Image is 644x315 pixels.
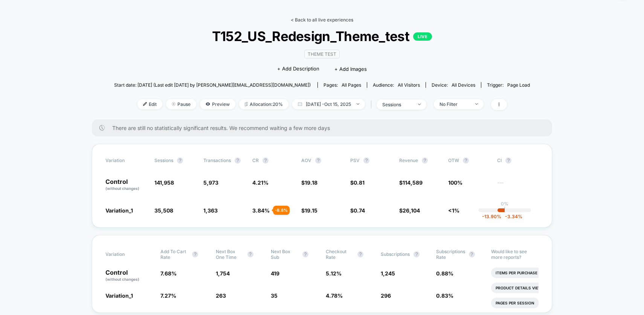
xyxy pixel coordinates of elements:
div: sessions [382,102,412,107]
span: Variation [105,249,147,260]
span: Device: [426,82,481,88]
li: Product Details Views Rate [491,283,560,293]
span: Checkout Rate [326,249,354,260]
span: T152_US_Redesign_Theme_test [135,28,509,44]
span: 5,973 [203,179,218,186]
span: (without changes) [105,277,139,281]
span: Next Box One Time [216,249,244,260]
span: OTW [448,157,490,164]
span: --- [497,180,539,191]
span: Page Load [507,82,530,88]
span: Subscriptions [381,251,410,257]
span: $ [350,207,365,214]
img: rebalance [245,102,248,106]
span: Allocation: 20% [239,99,288,109]
div: Pages: [324,82,361,88]
span: Variation [105,157,147,164]
span: + Add Description [277,65,319,73]
span: Variation_1 [105,207,133,214]
button: ? [357,251,363,257]
button: ? [463,157,469,164]
span: 1,754 [216,270,230,277]
span: 1,363 [203,207,218,214]
button: ? [363,157,369,164]
a: < Back to all live experiences [291,17,353,23]
button: ? [315,157,321,164]
img: end [418,104,421,105]
img: end [475,103,478,105]
span: All Visitors [398,82,420,88]
span: 4.78 % [326,292,343,299]
div: Audience: [373,82,420,88]
span: $ [399,179,423,186]
span: 141,958 [154,179,174,186]
span: 7.27 % [160,292,176,299]
span: $ [301,207,317,214]
span: 114,589 [403,179,423,186]
span: 1,245 [381,270,395,277]
span: CR [252,157,259,163]
span: -13.90 % [482,214,501,219]
img: end [172,102,175,106]
span: 0.81 [354,179,365,186]
p: | [504,206,505,212]
button: ? [422,157,428,164]
span: [DATE] - Oct 15, 2025 [292,99,365,109]
li: Items Per Purchase [491,268,542,278]
span: 3.84 % [252,207,270,214]
span: 419 [271,270,279,277]
span: PSV [350,157,360,163]
button: ? [469,251,475,257]
div: Trigger: [487,82,530,88]
img: edit [143,102,147,106]
img: calendar [298,102,302,106]
div: No Filter [440,101,470,107]
span: <1% [448,207,459,214]
button: ? [414,251,420,257]
span: (without changes) [105,186,139,191]
span: 7.68 % [160,270,177,277]
span: Add To Cart Rate [160,249,188,260]
button: ? [192,251,198,257]
span: Edit [137,99,162,109]
span: 263 [216,292,226,299]
span: all pages [342,82,361,88]
span: Start date: [DATE] (Last edit [DATE] by [PERSON_NAME][EMAIL_ADDRESS][DOMAIN_NAME]) [114,82,311,88]
p: 0% [501,201,508,206]
p: Would like to see more reports? [491,249,539,260]
span: 0.74 [354,207,365,214]
button: ? [247,251,253,257]
span: Revenue [399,157,418,163]
span: 4.21 % [252,179,269,186]
span: Next Box Sub [271,249,299,260]
span: AOV [301,157,311,163]
button: ? [177,157,183,164]
span: $ [350,179,365,186]
div: - 8.8 % [273,206,290,215]
span: 0.88 % [436,270,453,277]
span: 19.15 [305,207,317,214]
span: There are still no statistically significant results. We recommend waiting a few more days [112,125,537,131]
span: + Add Images [334,66,367,72]
img: end [357,103,359,105]
span: Theme Test [304,50,340,58]
p: Control [105,269,153,282]
button: ? [235,157,241,164]
span: 26,104 [403,207,420,214]
span: 35,508 [154,207,173,214]
span: Pause [166,99,196,109]
span: Variation_1 [105,292,133,299]
span: Subscriptions Rate [436,249,465,260]
li: Pages Per Session [491,298,539,308]
span: 19.18 [305,179,317,186]
span: 5.12 % [326,270,342,277]
span: | [369,99,377,110]
span: $ [301,179,317,186]
button: ? [505,157,511,164]
button: ? [262,157,269,164]
span: Transactions [203,157,231,163]
span: 100% [448,179,462,186]
span: all devices [452,82,475,88]
span: Preview [200,99,235,109]
span: 296 [381,292,391,299]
